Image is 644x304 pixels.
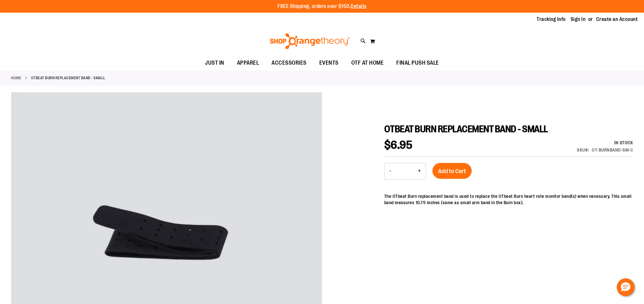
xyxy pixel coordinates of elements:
[205,56,224,70] span: JUST IN
[277,3,367,10] p: FREE Shipping, orders over $150.
[351,56,384,70] span: OTF AT HOME
[384,139,413,152] span: $6.95
[396,56,439,70] span: FINAL PUSH SALE
[199,56,231,70] a: JUST IN
[345,56,390,70] a: OTF AT HOME
[384,124,548,134] span: OTBEAT BURN REPLACEMENT BAND - SMALL
[390,56,445,70] a: FINAL PUSH SALE
[385,163,396,179] button: Decrease product quantity
[265,56,313,70] a: ACCESSORIES
[396,164,413,179] input: Product quantity
[351,3,367,9] a: Details
[577,147,589,152] strong: SKU
[313,56,345,70] a: EVENTS
[31,75,105,81] strong: OTBEAT BURN REPLACEMENT BAND - SMALL
[237,56,259,70] span: APPAREL
[432,163,472,179] button: Add to Cart
[617,278,634,296] button: Hello, have a question? Let’s chat.
[231,56,265,70] a: APPAREL
[438,168,466,175] span: Add to Cart
[614,140,633,145] span: In stock
[271,56,307,70] span: ACCESSORIES
[413,163,426,179] button: Increase product quantity
[11,75,21,81] a: Home
[319,56,339,70] span: EVENTS
[592,147,633,153] div: OT-BURNBAND-SM-C
[384,193,633,206] p: The OTbeat Burn replacement band is used to replace the OTbeat Burn heart rate monitor band(s) wh...
[571,16,586,23] a: Sign In
[596,16,638,23] a: Create an Account
[537,16,566,23] a: Tracking Info
[577,139,633,146] div: Availability
[269,33,351,49] img: Shop Orangetheory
